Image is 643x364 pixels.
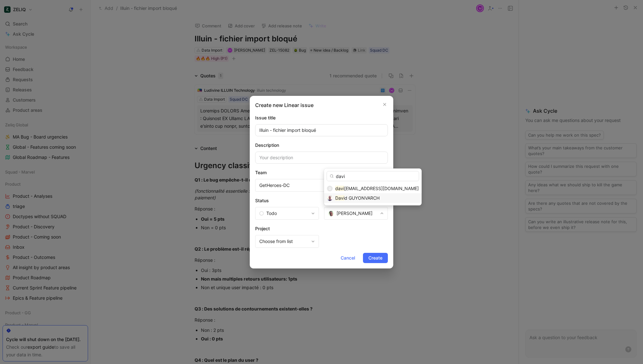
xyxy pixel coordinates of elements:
span: [EMAIL_ADDRESS][DOMAIN_NAME] [344,186,419,191]
mark: Davi [335,195,344,201]
input: Search... [327,171,419,181]
img: avatar [327,195,333,201]
div: d [327,186,333,191]
mark: davi [335,186,344,191]
span: d GUYONVARCH [344,195,380,201]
